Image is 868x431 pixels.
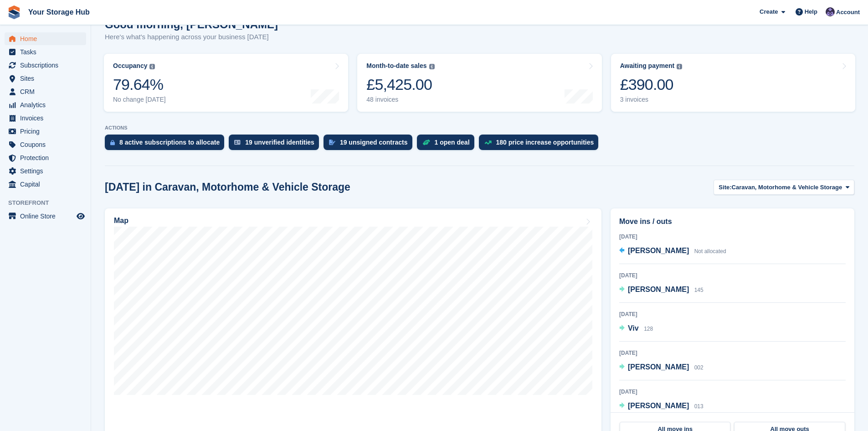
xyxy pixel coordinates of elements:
span: Pricing [20,125,75,138]
div: [DATE] [619,310,846,318]
img: deal-1b604bf984904fb50ccaf53a9ad4b4a5d6e5aea283cecdc64d6e3604feb123c2.svg [422,139,430,145]
a: menu [5,59,86,72]
a: 8 active subscriptions to allocate [105,135,229,155]
span: [PERSON_NAME] [628,286,689,293]
img: icon-info-grey-7440780725fd019a000dd9b08b2336e03edf1995a4989e88bcd33f0948082b44.svg [677,64,682,69]
a: menu [5,46,86,58]
div: 19 unsigned contracts [340,139,408,146]
a: menu [5,178,86,191]
div: No change [DATE] [113,96,166,104]
div: Awaiting payment [620,62,675,70]
a: menu [5,138,86,151]
a: [PERSON_NAME] 002 [619,362,704,374]
div: £390.00 [620,75,683,94]
span: Subscriptions [20,59,75,72]
a: 180 price increase opportunities [479,135,603,155]
div: [DATE] [619,349,846,357]
img: icon-info-grey-7440780725fd019a000dd9b08b2336e03edf1995a4989e88bcd33f0948082b44.svg [429,64,435,69]
div: 48 invoices [366,96,434,104]
span: Settings [20,165,75,177]
a: Viv 128 [619,323,653,335]
div: Occupancy [113,62,147,70]
span: Analytics [20,99,75,111]
span: Help [805,7,817,16]
a: Your Storage Hub [25,5,93,20]
a: menu [5,32,86,45]
a: 1 open deal [417,135,479,155]
span: Site: [719,183,731,192]
span: 002 [694,364,704,371]
a: 19 unverified identities [229,135,324,155]
img: price_increase_opportunities-93ffe204e8149a01c8c9dc8f82e8f89637d9d84a8eef4429ea346261dce0b2c0.svg [484,140,492,145]
div: [DATE] [619,388,846,396]
img: Liam Beddard [826,7,835,16]
button: Site: Caravan, Motorhome & Vehicle Storage [714,180,854,195]
a: menu [5,151,86,164]
div: 8 active subscriptions to allocate [119,139,220,146]
div: 19 unverified identities [245,139,314,146]
span: Viv [628,324,639,332]
h2: [DATE] in Caravan, Motorhome & Vehicle Storage [105,181,350,193]
span: 128 [644,326,653,332]
span: Capital [20,178,75,191]
h2: Move ins / outs [619,216,846,227]
span: 145 [694,287,704,293]
a: 19 unsigned contracts [324,135,417,155]
a: [PERSON_NAME] Not allocated [619,245,726,257]
a: [PERSON_NAME] 145 [619,284,704,296]
span: [PERSON_NAME] [628,363,689,371]
a: Awaiting payment £390.00 3 invoices [611,54,855,112]
img: icon-info-grey-7440780725fd019a000dd9b08b2336e03edf1995a4989e88bcd33f0948082b44.svg [149,64,155,69]
div: [DATE] [619,233,846,241]
span: Not allocated [694,248,726,254]
p: ACTIONS [105,125,854,131]
a: menu [5,165,86,177]
a: menu [5,85,86,98]
a: menu [5,125,86,138]
div: 79.64% [113,75,166,94]
a: [PERSON_NAME] 013 [619,400,704,412]
span: Storefront [8,198,91,208]
span: [PERSON_NAME] [628,402,689,410]
div: £5,425.00 [366,75,434,94]
a: menu [5,112,86,125]
div: Month-to-date sales [366,62,426,70]
span: Tasks [20,46,75,58]
span: Coupons [20,138,75,151]
img: stora-icon-8386f47178a22dfd0bd8f6a31ec36ba5ce8667c1dd55bd0f319d3a0aa187defe.svg [7,5,21,19]
span: Invoices [20,112,75,125]
img: contract_signature_icon-13c848040528278c33f63329250d36e43548de30e8caae1d1a13099fd9432cc5.svg [329,140,335,145]
span: Caravan, Motorhome & Vehicle Storage [732,183,842,192]
a: Month-to-date sales £5,425.00 48 invoices [357,54,601,112]
h2: Map [114,217,128,225]
div: 1 open deal [435,139,470,146]
span: Online Store [20,210,75,223]
div: 3 invoices [620,96,683,104]
img: active_subscription_to_allocate_icon-d502201f5373d7db506a760aba3b589e785aa758c864c3986d89f69b8ff3... [110,140,115,145]
span: 013 [694,403,704,410]
a: menu [5,72,86,85]
a: menu [5,99,86,111]
span: [PERSON_NAME] [628,247,689,254]
a: Occupancy 79.64% No change [DATE] [104,54,348,112]
span: Sites [20,72,75,85]
div: [DATE] [619,271,846,280]
a: Preview store [75,211,86,222]
span: Create [760,7,778,16]
span: CRM [20,85,75,98]
div: 180 price increase opportunities [496,139,594,146]
img: verify_identity-adf6edd0f0f0b5bbfe63781bf79b02c33cf7c696d77639b501bdc392416b5a36.svg [234,140,241,145]
span: Protection [20,151,75,164]
p: Here's what's happening across your business [DATE] [105,32,278,42]
span: Home [20,32,75,45]
a: menu [5,210,86,223]
span: Account [836,8,860,17]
